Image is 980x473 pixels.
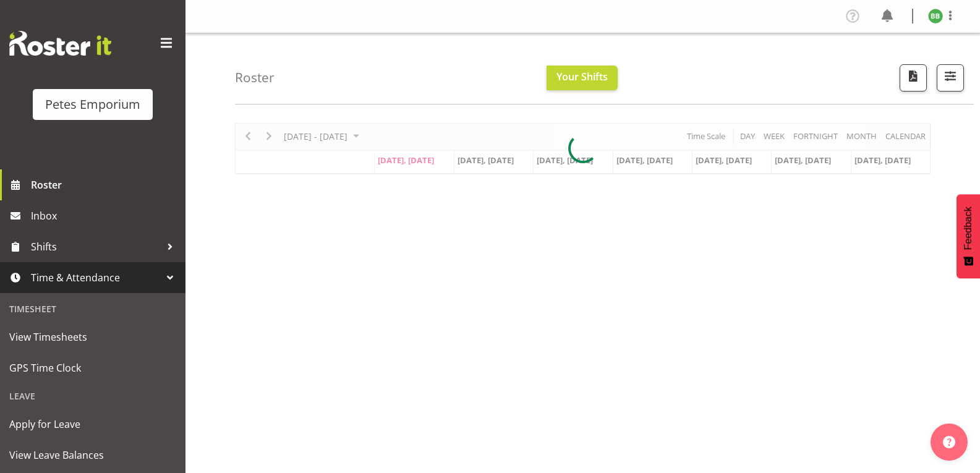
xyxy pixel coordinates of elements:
[9,31,111,56] img: Rosterit website logo
[31,237,161,256] span: Shifts
[900,64,927,92] button: Download a PDF of the roster according to the set date range.
[3,409,182,440] a: Apply for Leave
[9,446,176,464] span: View Leave Balances
[3,322,182,352] a: View Timesheets
[45,95,140,114] div: Petes Emporium
[943,436,955,448] img: help-xxl-2.png
[3,383,182,409] div: Leave
[31,268,161,287] span: Time & Attendance
[547,66,618,90] button: Your Shifts
[9,415,176,433] span: Apply for Leave
[957,194,980,278] button: Feedback - Show survey
[235,70,275,85] h4: Roster
[9,359,176,377] span: GPS Time Clock
[937,64,964,92] button: Filter Shifts
[963,207,974,250] span: Feedback
[31,207,179,225] span: Inbox
[31,176,179,194] span: Roster
[3,440,182,471] a: View Leave Balances
[3,296,182,322] div: Timesheet
[928,9,943,23] img: beena-bist9974.jpg
[556,70,608,83] span: Your Shifts
[3,352,182,383] a: GPS Time Clock
[9,328,176,346] span: View Timesheets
